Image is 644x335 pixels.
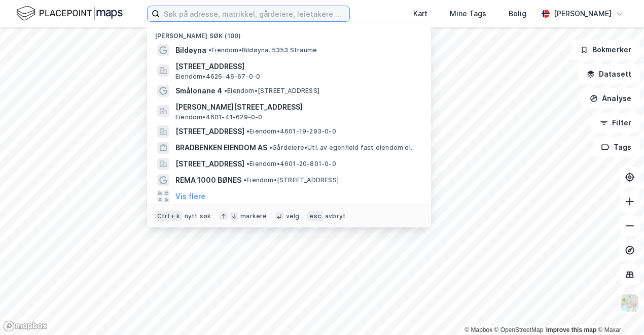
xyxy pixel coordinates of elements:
[494,326,544,333] a: OpenStreetMap
[175,190,205,203] button: Vis flere
[175,85,222,97] span: Smålonane 4
[147,24,431,42] div: [PERSON_NAME] søk (100)
[509,8,526,20] div: Bolig
[175,44,206,56] span: Bildøyna
[546,326,596,333] a: Improve this map
[175,73,260,81] span: Eiendom • 4626-46-67-0-0
[269,144,412,152] span: Gårdeiere • Utl. av egen/leid fast eiendom el.
[269,144,272,151] span: •
[464,326,492,333] a: Mapbox
[224,87,227,94] span: •
[581,88,640,109] button: Analyse
[593,137,640,157] button: Tags
[307,211,323,221] div: esc
[243,176,339,184] span: Eiendom • [STREET_ADDRESS]
[246,127,336,136] span: Eiendom • 4601-19-293-0-0
[175,101,419,113] span: [PERSON_NAME][STREET_ADDRESS]
[175,125,244,138] span: [STREET_ADDRESS]
[593,286,644,335] div: Kontrollprogram for chat
[325,212,346,220] div: avbryt
[3,320,48,332] a: Mapbox homepage
[208,46,317,54] span: Eiendom • Bildøyna, 5353 Straume
[160,6,349,21] input: Søk på adresse, matrikkel, gårdeiere, leietakere eller personer
[246,127,249,135] span: •
[224,87,319,95] span: Eiendom • [STREET_ADDRESS]
[243,176,246,184] span: •
[175,60,419,73] span: [STREET_ADDRESS]
[413,8,427,20] div: Kart
[246,160,249,167] span: •
[175,158,244,170] span: [STREET_ADDRESS]
[175,174,241,186] span: REMA 1000 BØNES
[240,212,267,220] div: markere
[185,212,211,220] div: nytt søk
[175,113,263,121] span: Eiendom • 4601-41-629-0-0
[286,212,300,220] div: velg
[554,8,612,20] div: [PERSON_NAME]
[593,286,644,335] iframe: Chat Widget
[16,5,123,22] img: logo.f888ab2527a4732fd821a326f86c7f29.svg
[155,211,183,221] div: Ctrl + k
[591,113,640,133] button: Filter
[450,8,486,20] div: Mine Tags
[175,142,267,154] span: BRADBENKEN EIENDOM AS
[246,160,336,168] span: Eiendom • 4601-20-801-0-0
[208,46,211,54] span: •
[578,64,640,84] button: Datasett
[571,40,640,60] button: Bokmerker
